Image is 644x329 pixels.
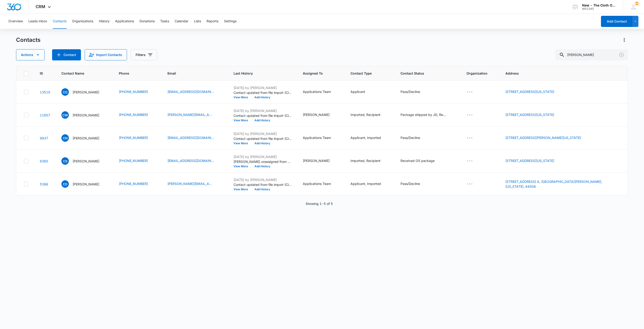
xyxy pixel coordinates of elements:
[234,113,292,118] p: Contact updated from file import (Cloth diaper supply 6_26_24 - Populate number field.csv): --
[61,88,108,96] div: Contact Name - Carley Gray - Select to Edit Field
[400,112,447,117] div: Package shipped by JD, Received OS package
[73,159,99,164] p: [PERSON_NAME]
[505,135,589,141] div: Address - 816 Lilly Ln, Cincinnati, Ohio, 45245 - Select to Edit Field
[303,112,338,118] div: Assigned To - Abigail Adams - Select to Edit Field
[194,14,201,29] button: Lists
[167,181,222,187] div: Email - carley.rebecca@icloud.com - Select to Edit Field
[400,181,420,186] div: Pass/Decline
[251,188,274,191] button: Add History
[467,158,481,164] div: Organization - - Select to Edit Field
[119,71,150,76] span: Phone
[119,89,148,94] a: [PHONE_NUMBER]
[61,111,108,119] div: Contact Name - Carley Wilson - Select to Edit Field
[167,112,222,118] div: Email - carley.michelle.weldy@gmail.com - Select to Edit Field
[207,14,218,29] button: Reports
[467,181,481,187] div: Organization - - Select to Edit Field
[119,158,148,163] a: [PHONE_NUMBER]
[303,135,339,141] div: Assigned To - Applications Team - Select to Edit Field
[350,71,383,76] span: Contact Type
[582,3,616,7] div: account name
[8,14,23,29] button: Overview
[119,135,156,141] div: Phone - (513)628-2877 - Select to Edit Field
[251,96,274,99] button: Add History
[234,142,251,145] button: View More
[16,49,45,60] button: Actions
[400,71,449,76] span: Contact Status
[400,112,455,118] div: Contact Status - Package shipped by JD, Received OS package - Select to Edit Field
[400,89,420,94] div: Pass/Decline
[234,108,292,113] p: [DATE] by [PERSON_NAME]
[251,142,274,145] button: Add History
[115,14,134,29] button: Applications
[167,158,222,164] div: Email - Carleyspears16@gmail.com - Select to Edit Field
[234,119,251,122] button: View More
[234,177,292,182] p: [DATE] by [PERSON_NAME]
[61,180,108,188] div: Contact Name - Carley Downs - Select to Edit Field
[350,112,380,117] div: Imported, Recipient
[400,135,420,140] div: Pass/Decline
[400,158,443,164] div: Contact Status - Received OS package - Select to Edit Field
[73,113,99,118] p: [PERSON_NAME]
[99,14,110,29] button: History
[40,90,50,94] a: Navigate to contact details page for Carley Gray
[350,135,389,141] div: Contact Type - Applicant, Imported - Select to Edit Field
[234,96,251,99] button: View More
[303,71,333,76] span: Assigned To
[119,135,148,140] a: [PHONE_NUMBER]
[350,135,381,140] div: Applicant, Imported
[119,89,156,95] div: Phone - 8104599177 - Select to Edit Field
[400,158,435,163] div: Received OS package
[28,14,47,29] button: Leads Inbox
[61,71,101,76] span: Contact Name
[467,135,481,141] div: Organization - - Select to Edit Field
[119,112,156,118] div: Phone - 502-642-3176 - Select to Edit Field
[40,136,48,140] a: Navigate to contact details page for Carley Neal
[61,134,108,142] div: Contact Name - Carley Neal - Select to Edit Field
[16,36,40,43] h1: Contacts
[505,179,620,189] div: Address - 724 North 25th Street, Apt. A, Saint Joseph, Missouri, 64506 - Select to Edit Field
[350,89,374,95] div: Contact Type - Applicant - Select to Edit Field
[61,157,108,165] div: Contact Name - Carley Sturgell - Select to Edit Field
[467,135,473,141] div: ---
[350,181,389,187] div: Contact Type - Applicant, Imported - Select to Edit Field
[234,165,251,168] button: View More
[350,89,365,94] div: Applicant
[119,181,148,186] a: [PHONE_NUMBER]
[505,89,563,95] div: Address - 55 Fireside Lane, Pontiac, Michigan, 48340 - Select to Edit Field
[505,113,554,117] a: [STREET_ADDRESS][US_STATE]
[234,154,292,159] p: [DATE] by [PERSON_NAME]
[224,14,237,29] button: Settings
[621,36,628,44] button: Actions
[303,181,331,186] div: Applications Team
[555,49,628,60] input: Search Contacts
[505,159,554,163] a: [STREET_ADDRESS][US_STATE]
[61,88,69,96] span: CG
[505,180,602,188] a: [STREET_ADDRESS] A, [GEOGRAPHIC_DATA][PERSON_NAME], [US_STATE], 64506
[40,71,43,76] span: ID
[303,158,330,163] div: [PERSON_NAME]
[40,159,48,163] a: Navigate to contact details page for Carley Sturgell
[61,134,69,142] span: CN
[400,135,428,141] div: Contact Status - Pass/Decline - Select to Edit Field
[251,165,274,168] button: Add History
[73,90,99,95] p: [PERSON_NAME]
[119,112,148,117] a: [PHONE_NUMBER]
[467,112,481,118] div: Organization - - Select to Edit Field
[303,89,339,95] div: Assigned To - Applications Team - Select to Edit Field
[167,89,214,94] a: [EMAIL_ADDRESS][DOMAIN_NAME]
[303,112,330,117] div: [PERSON_NAME]
[160,14,169,29] button: Tasks
[119,181,156,187] div: Phone - (816) 259-6334 - Select to Edit Field
[601,16,632,27] button: Add Contact
[61,111,69,119] span: CW
[234,182,292,187] p: Contact updated from file import (Cloth diaper supply 6_26_24 - Populate number field.csv): -- Cl...
[53,14,67,29] button: Contacts
[40,182,48,186] a: Navigate to contact details page for Carley Downs
[234,188,251,191] button: View More
[505,71,614,76] span: Address
[467,89,481,95] div: Organization - - Select to Edit Field
[400,89,428,95] div: Contact Status - Pass/Decline - Select to Edit Field
[61,180,69,188] span: CD
[234,85,292,90] p: [DATE] by [PERSON_NAME]
[635,2,639,5] span: 64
